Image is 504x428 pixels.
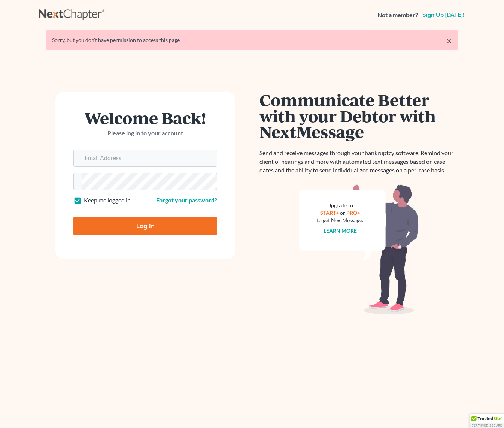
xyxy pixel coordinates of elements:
[82,150,217,166] input: Email Address
[320,210,339,216] a: START+
[73,217,217,235] input: Log In
[421,12,465,18] a: Sign up [DATE]!
[73,129,217,138] p: Please log in to your account
[299,184,419,315] img: nextmessage_bg-59042aed3d76b12b5cd301f8e5b87938c9018125f34e5fa2b7a6b67550977c72.svg
[84,196,131,205] label: Keep me logged in
[259,92,458,140] h1: Communicate Better with your Debtor with NextMessage
[324,227,357,234] a: Learn more
[346,210,360,216] a: PRO+
[470,414,504,428] div: TrustedSite Certified
[156,196,217,204] a: Forgot your password?
[73,110,217,126] h1: Welcome Back!
[377,11,418,19] strong: Not a member?
[340,210,345,216] span: or
[447,36,452,45] a: ×
[259,149,458,175] p: Send and receive messages through your bankruptcy software. Remind your client of hearings and mo...
[317,202,363,209] div: Upgrade to
[52,36,452,44] div: Sorry, but you don't have permission to access this page
[317,217,363,224] div: to get NextMessage.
